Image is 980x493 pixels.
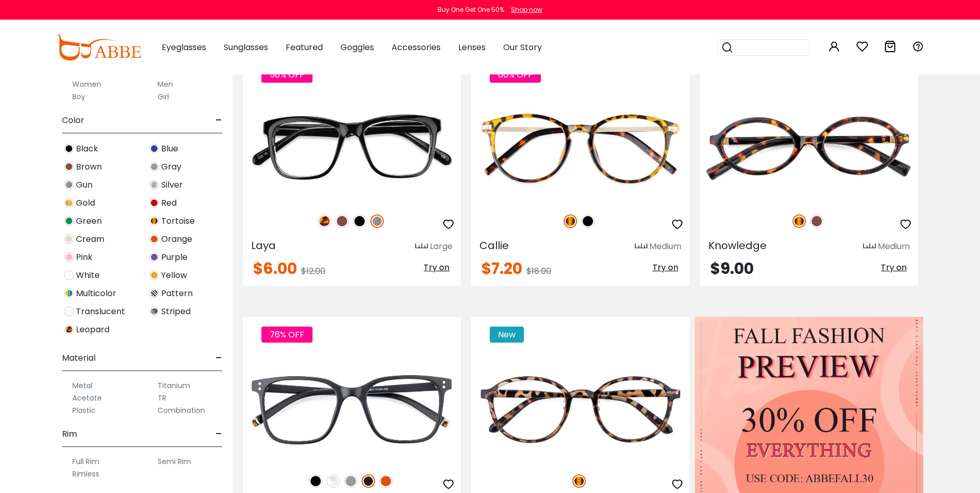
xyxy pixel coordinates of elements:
span: Pink [76,251,92,264]
img: Gun Laya - Plastic ,Universal Bridge Fit [243,94,461,203]
img: size ruler [863,243,876,251]
img: Multicolor [64,288,74,298]
span: Cream [76,233,104,245]
img: Red [149,198,159,208]
span: Lenses [458,41,486,53]
span: Featured [286,41,323,53]
img: Striped [149,306,159,316]
img: Brown [810,214,823,228]
a: Shop now [506,5,542,14]
span: Red [161,197,177,209]
img: Tortoise [572,474,586,488]
div: Shop now [511,5,542,14]
span: Goggles [340,41,374,53]
img: Translucent [64,306,74,316]
img: Purple [149,252,159,262]
span: Striped [161,305,191,318]
span: Try on [652,261,678,273]
label: Men [158,78,173,90]
img: Leopard [318,214,331,228]
span: Multicolor [76,287,116,300]
span: Callie [479,238,509,253]
span: Gray [161,161,181,173]
span: Silver [161,179,183,191]
span: Knowledge [708,238,767,253]
img: size ruler [415,243,428,251]
img: Gold [64,198,74,208]
span: 50% OFF [261,67,313,83]
img: Matte-black Nocan - TR ,Universal Bridge Fit [243,354,461,463]
label: Titanium [158,379,190,392]
img: Tortoise Callie - Combination ,Universal Bridge Fit [471,94,689,203]
img: Brown [64,162,74,172]
span: Gun [76,179,92,191]
span: Orange [161,233,192,245]
button: Try on [649,261,681,274]
span: $12.00 [301,265,325,277]
button: Try on [878,261,910,274]
img: abbeglasses.com [56,35,141,60]
span: Yellow [161,269,187,282]
span: $18.00 [526,265,551,277]
label: Combination [158,404,205,417]
label: Semi Rim [158,455,191,468]
span: Color [62,108,84,133]
img: Pattern [149,288,159,298]
img: Clear [326,474,340,488]
div: Buy One Get One 50% [438,5,504,14]
img: Black [581,214,595,228]
span: Purple [161,251,188,264]
img: Cream [64,234,74,244]
label: Metal [72,379,92,392]
label: Acetate [72,392,102,404]
img: Orange [149,234,159,244]
img: Gray [344,474,357,488]
span: Sunglasses [224,41,268,53]
img: Tortoise Rise - Plastic ,Adjust Nose Pads [471,354,689,463]
span: $9.00 [710,257,754,280]
span: Laya [251,238,276,253]
div: Medium [878,240,910,253]
span: Translucent [76,305,125,318]
img: Pink [64,252,74,262]
img: Blue [149,144,159,153]
span: Leopard [76,323,110,336]
img: Green [64,216,74,226]
label: Plastic [72,404,96,417]
span: Pattern [161,287,193,300]
img: Leopard [64,325,74,334]
span: Accessories [392,41,441,53]
img: Tortoise Knowledge - Acetate ,Universal Bridge Fit [700,94,918,203]
span: - [215,108,222,133]
span: Rim [62,422,77,446]
span: Try on [881,261,907,273]
span: $7.20 [481,257,522,280]
span: 60% OFF [490,67,541,83]
span: Tortoise [161,215,195,227]
span: Material [62,346,96,371]
span: - [215,422,222,446]
span: White [76,269,100,282]
span: Black [76,143,98,155]
span: - [215,346,222,371]
label: Boy [72,90,85,103]
span: Blue [161,143,178,155]
span: Brown [76,161,102,173]
img: Tortoise [149,216,159,226]
img: Gun [64,180,74,190]
span: Try on [424,261,449,273]
img: Brown [335,214,349,228]
img: Tortoise [792,214,806,228]
label: Women [72,78,101,90]
img: Gray [149,162,159,172]
img: size ruler [635,243,647,251]
img: White [64,270,74,280]
button: Try on [421,261,453,274]
img: Tortoise [564,214,577,228]
div: Large [430,240,453,253]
